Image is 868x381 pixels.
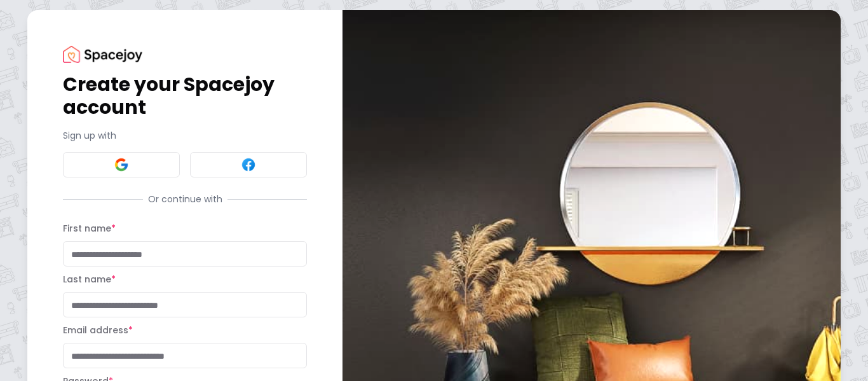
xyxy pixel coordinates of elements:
h1: Create your Spacejoy account [63,73,307,119]
label: Last name [63,273,116,286]
img: Google signin [114,157,129,172]
img: Spacejoy Logo [63,46,142,63]
label: First name [63,222,116,235]
span: Or continue with [143,193,227,205]
img: Facebook signin [241,157,256,172]
p: Sign up with [63,129,307,142]
label: Email address [63,324,133,336]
